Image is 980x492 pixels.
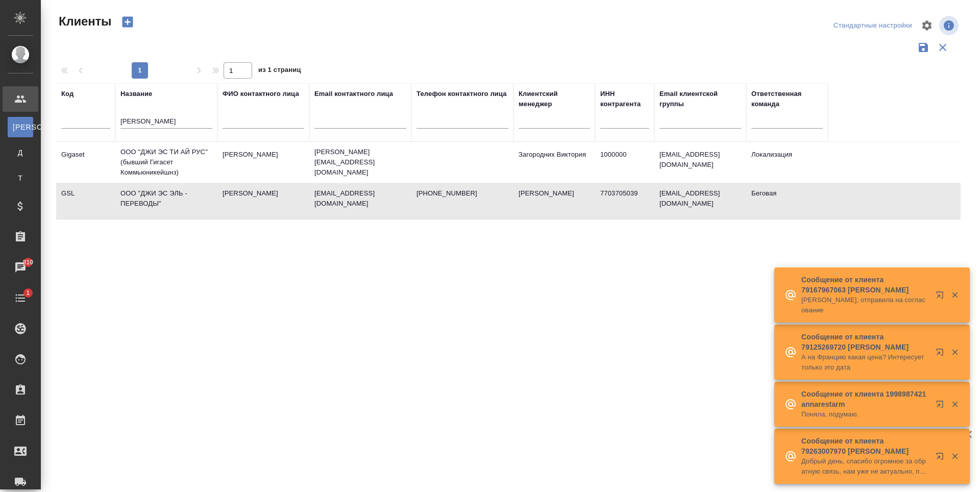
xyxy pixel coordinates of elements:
[13,173,28,183] span: Т
[933,38,952,57] button: Сбросить фильтры
[595,144,654,180] td: 1000000
[915,13,939,38] span: Настроить таблицу
[13,122,28,132] span: [PERSON_NAME]
[8,168,33,188] a: Т
[416,188,508,199] p: [PHONE_NUMBER]
[314,89,393,99] div: Email контактного лица
[595,183,654,219] td: 7703705039
[801,409,929,420] p: Поняла, подумаю.
[746,183,828,219] td: Беговая
[929,394,954,419] button: Открыть в новой вкладке
[944,290,965,300] button: Закрыть
[513,144,595,180] td: Загородних Виктория
[3,255,38,280] a: 810
[56,144,115,180] td: Gigaset
[801,389,929,409] p: Сообщение от клиента 1998987421 annarestarm
[944,452,965,461] button: Закрыть
[751,89,823,109] div: Ответственная команда
[801,456,929,477] p: Добрый день, спасибо огромное за обратную связь, нам уже не актуально, простите🙏
[944,400,965,409] button: Закрыть
[944,348,965,357] button: Закрыть
[600,89,649,109] div: ИНН контрагента
[115,183,217,219] td: ООО "ДЖИ ЭС ЭЛЬ - ПЕРЕВОДЫ"
[20,288,36,298] span: 1
[314,147,406,178] p: [PERSON_NAME][EMAIL_ADDRESS][DOMAIN_NAME]
[314,188,406,209] p: [EMAIL_ADDRESS][DOMAIN_NAME]
[8,142,33,163] a: Д
[939,16,961,35] span: Посмотреть информацию
[654,144,746,180] td: [EMAIL_ADDRESS][DOMAIN_NAME]
[801,295,929,315] p: [PERSON_NAME], отправила на согласование
[929,342,954,366] button: Открыть в новой вкладке
[746,144,828,180] td: Локализация
[115,142,217,183] td: ООО "ДЖИ ЭС ТИ АЙ РУС" (бывший Гигасет Коммьюникейшнз)
[801,332,929,352] p: Сообщение от клиента 79125269720 [PERSON_NAME]
[416,89,507,99] div: Телефон контактного лица
[56,183,115,219] td: GSL
[654,183,746,219] td: [EMAIL_ADDRESS][DOMAIN_NAME]
[831,18,915,34] div: split button
[115,13,140,31] button: Создать
[3,285,38,311] a: 1
[17,257,40,267] span: 810
[61,89,73,99] div: Код
[801,352,929,373] p: А на Францию какая цена? Интересует только это дата
[801,275,929,295] p: Сообщение от клиента 79167967063 [PERSON_NAME]
[258,64,301,79] span: из 1 страниц
[801,436,929,456] p: Сообщение от клиента 79263007970 [PERSON_NAME]
[929,285,954,309] button: Открыть в новой вкладке
[217,183,309,219] td: [PERSON_NAME]
[929,446,954,471] button: Открыть в новой вкладке
[120,89,152,99] div: Название
[56,13,111,30] span: Клиенты
[223,89,299,99] div: ФИО контактного лица
[519,89,590,109] div: Клиентский менеджер
[659,89,741,109] div: Email клиентской группы
[914,38,933,57] button: Сохранить фильтры
[8,117,33,137] a: [PERSON_NAME]
[13,147,28,158] span: Д
[513,183,595,219] td: [PERSON_NAME]
[217,144,309,180] td: [PERSON_NAME]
